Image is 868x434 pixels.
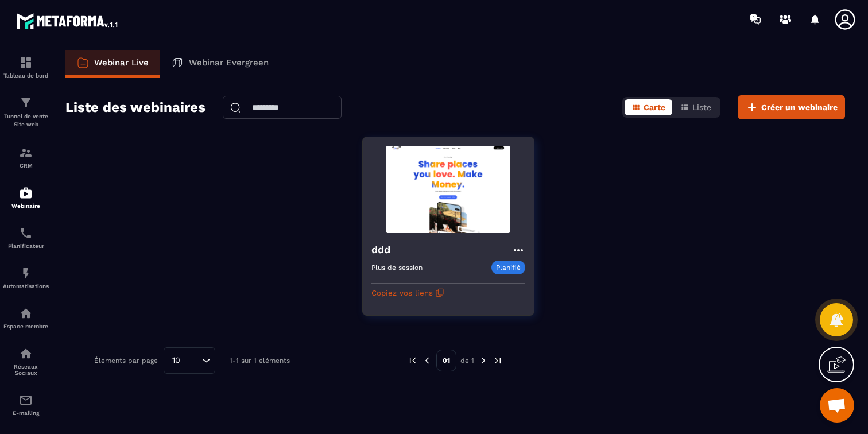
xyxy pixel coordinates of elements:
[644,103,665,112] span: Carte
[65,96,206,119] h2: Liste des webinaires
[19,96,33,110] img: formation
[19,393,33,407] img: email
[3,338,49,385] a: social-networksocial-networkRéseaux Sociaux
[761,102,838,113] span: Créer un webinaire
[3,218,49,258] a: schedulerschedulerPlanificateur
[493,355,503,366] img: next
[673,99,718,115] button: Liste
[184,354,199,367] input: Search for option
[491,261,525,274] p: Planifié
[19,56,33,69] img: formation
[371,242,397,258] h4: ddd
[408,355,418,366] img: prev
[3,363,49,376] p: Réseaux Sociaux
[3,177,49,218] a: automationsautomationsWebinaire
[738,95,845,119] button: Créer un webinaire
[820,388,854,423] div: Ouvrir le chat
[3,87,49,137] a: formationformationTunnel de vente Site web
[230,356,290,365] p: 1-1 sur 1 éléments
[94,57,149,68] p: Webinar Live
[19,146,33,160] img: formation
[3,162,49,169] p: CRM
[692,103,711,112] span: Liste
[19,186,33,200] img: automations
[3,137,49,177] a: formationformationCRM
[3,47,49,87] a: formationformationTableau de bord
[65,50,160,77] a: Webinar Live
[478,355,489,366] img: next
[3,323,49,330] p: Espace membre
[19,266,33,280] img: automations
[3,298,49,338] a: automationsautomationsEspace membre
[460,356,474,365] p: de 1
[3,410,49,416] p: E-mailing
[3,258,49,298] a: automationsautomationsAutomatisations
[19,226,33,240] img: scheduler
[436,350,456,371] p: 01
[371,263,423,272] p: Plus de session
[189,57,269,68] p: Webinar Evergreen
[3,283,49,289] p: Automatisations
[168,354,184,367] span: 10
[3,72,49,79] p: Tableau de bord
[164,347,215,374] div: Search for option
[371,146,525,233] img: webinar-background
[625,99,672,115] button: Carte
[16,10,119,31] img: logo
[3,385,49,425] a: emailemailE-mailing
[371,284,444,302] button: Copiez vos liens
[422,355,432,366] img: prev
[3,203,49,209] p: Webinaire
[94,356,158,365] p: Éléments par page
[19,307,33,320] img: automations
[3,243,49,249] p: Planificateur
[3,113,49,129] p: Tunnel de vente Site web
[19,347,33,361] img: social-network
